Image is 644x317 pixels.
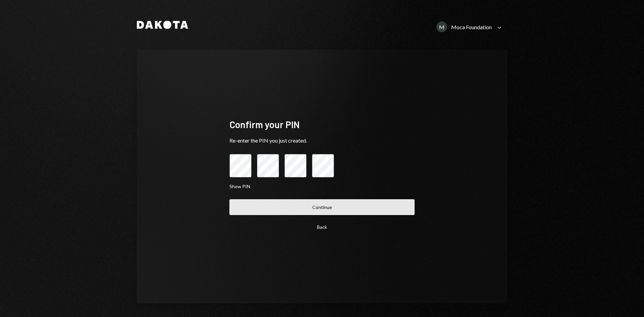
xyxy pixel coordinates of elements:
input: pin code 3 of 4 [284,154,307,177]
div: M [436,21,447,32]
input: pin code 1 of 4 [229,154,252,177]
button: Back [229,219,415,235]
div: Confirm your PIN [229,118,415,131]
div: Re-enter the PIN you just created. [229,137,415,145]
div: Moca Foundation [451,24,492,30]
button: Show PIN [229,183,250,190]
button: Continue [229,199,415,215]
input: pin code 4 of 4 [312,154,334,177]
input: pin code 2 of 4 [257,154,279,177]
